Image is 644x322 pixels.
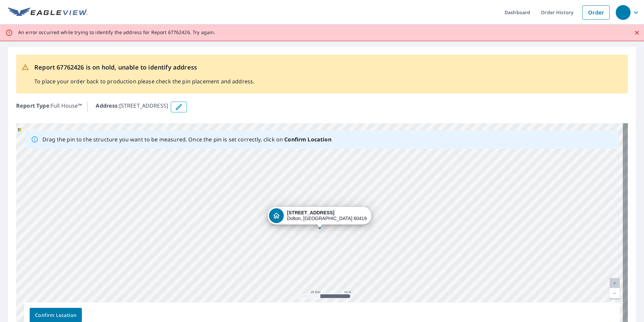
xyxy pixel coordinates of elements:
[18,29,215,35] p: An error occurred while trying to identify the address for Report 67762426. Try again.
[96,102,118,109] b: Address
[287,210,334,215] strong: [STREET_ADDRESS]
[610,278,620,288] a: Current Level 20, Zoom In Disabled
[34,77,254,85] p: To place your order back to production please check the pin placement and address.
[35,311,76,320] span: Confirm Location
[16,102,82,112] p: : Full House™
[16,102,50,109] b: Report Type
[96,102,168,112] p: : [STREET_ADDRESS]
[610,288,620,298] a: Current Level 20, Zoom Out
[42,135,331,143] p: Drag the pin to the structure you want to be measured. Once the pin is set correctly, click on
[582,5,610,20] a: Order
[633,28,641,37] button: Close
[287,210,367,221] div: Dolton, [GEOGRAPHIC_DATA] 60419
[34,63,254,72] p: Report 67762426 is on hold, unable to identify address
[8,7,88,18] img: EV Logo
[284,136,331,143] b: Confirm Location
[267,207,372,228] div: Dropped pin, building 1, Residential property, 13826 Kanawha Ave Dolton, IL 60419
